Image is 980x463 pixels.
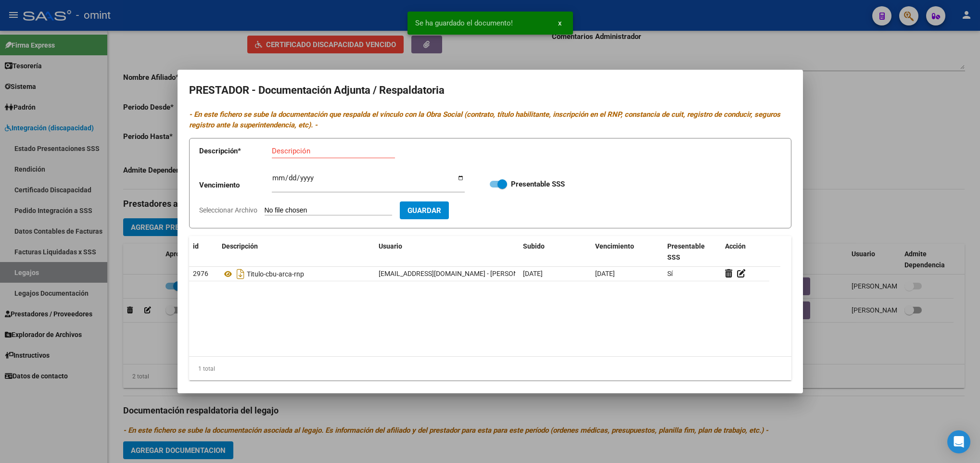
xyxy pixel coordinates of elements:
span: Sí [667,270,673,277]
span: [EMAIL_ADDRESS][DOMAIN_NAME] - [PERSON_NAME] [379,270,542,277]
div: 1 total [189,357,791,381]
span: [DATE] [595,270,615,277]
datatable-header-cell: Acción [721,236,769,268]
span: x [558,19,561,27]
span: id [193,242,199,250]
span: Descripción [222,242,258,250]
p: Vencimiento [199,180,272,191]
datatable-header-cell: Descripción [218,236,375,268]
span: 2976 [193,270,208,277]
span: Seleccionar Archivo [199,206,257,214]
div: Open Intercom Messenger [947,430,970,453]
datatable-header-cell: Usuario [375,236,519,268]
datatable-header-cell: Presentable SSS [663,236,721,268]
datatable-header-cell: Subido [519,236,591,268]
button: Guardar [400,201,449,219]
button: x [550,14,569,32]
span: Presentable SSS [667,242,705,261]
datatable-header-cell: Vencimiento [591,236,663,268]
span: [DATE] [523,270,543,277]
strong: Presentable SSS [511,180,565,188]
i: Descargar documento [234,266,247,282]
span: Se ha guardado el documento! [415,18,513,28]
h2: PRESTADOR - Documentación Adjunta / Respaldatoria [189,81,791,100]
span: Vencimiento [595,242,634,250]
span: Usuario [379,242,402,250]
span: Acción [725,242,746,250]
span: Titulo-cbu-arca-rnp [247,270,304,278]
datatable-header-cell: id [189,236,218,268]
span: Subido [523,242,545,250]
p: Descripción [199,146,272,157]
span: Guardar [407,206,441,215]
i: - En este fichero se sube la documentación que respalda el vínculo con la Obra Social (contrato, ... [189,110,780,130]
